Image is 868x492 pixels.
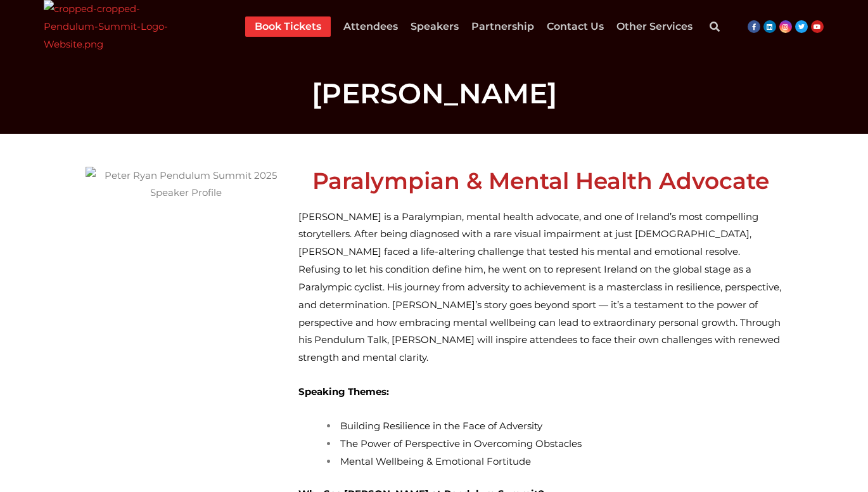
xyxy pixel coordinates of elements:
[298,210,781,364] span: [PERSON_NAME] is a Paralympian, mental health advocate, and one of Ireland’s most compelling stor...
[298,385,389,398] strong: Speaking Themes:
[86,167,286,367] img: Peter Ryan Pendulum Summit 2025 Speaker Profile
[616,16,692,37] a: Other Services
[245,16,692,37] nav: Menu
[343,16,398,37] a: Attendees
[340,437,582,450] span: The Power of Perspective in Overcoming Obstacles
[340,420,542,432] span: Building Resilience in the Face of Adversity
[471,16,534,37] a: Partnership
[79,79,789,107] h1: [PERSON_NAME]
[255,16,321,37] a: Book Tickets
[298,167,782,195] h2: Paralympian & Mental Health Advocate
[702,14,727,39] div: Search
[547,16,604,37] a: Contact Us
[411,16,459,37] a: Speakers
[340,455,531,467] span: Mental Wellbeing & Emotional Fortitude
